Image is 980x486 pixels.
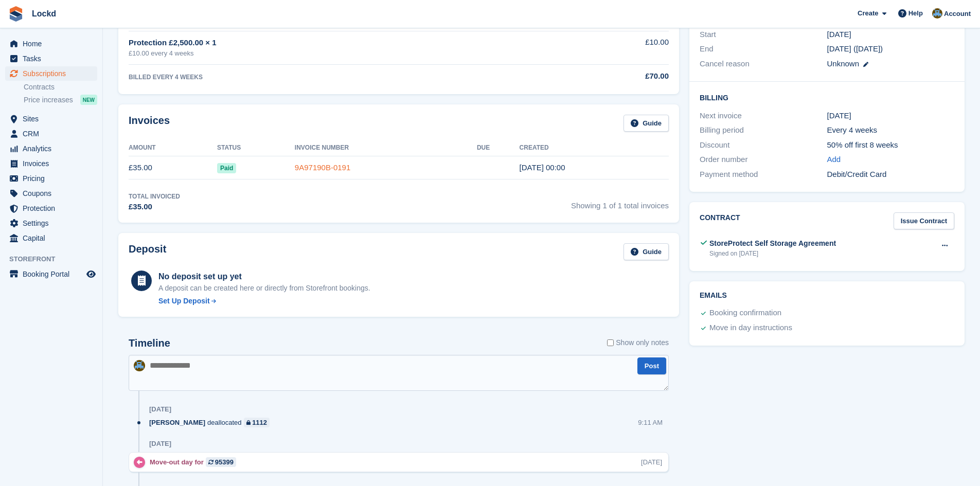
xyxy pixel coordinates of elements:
[700,139,827,151] div: Discount
[85,268,97,280] a: Preview store
[134,360,145,371] img: Paul Budding
[827,44,883,53] span: [DATE] ([DATE])
[894,212,954,229] a: Issue Contract
[5,186,97,201] a: menu
[158,283,370,294] p: A deposit can be created here or directly from Storefront bookings.
[129,37,554,49] div: Protection £2,500.00 × 1
[827,139,954,151] div: 50% off first 8 weeks
[607,337,669,348] label: Show only notes
[827,154,841,166] a: Add
[700,29,827,41] div: Start
[638,418,663,427] div: 9:11 AM
[23,112,84,126] span: Sites
[217,140,295,156] th: Status
[252,418,267,427] div: 1112
[700,58,827,70] div: Cancel reason
[571,192,669,213] span: Showing 1 of 1 total invoices
[244,418,270,427] a: 1112
[5,51,97,66] a: menu
[908,8,923,19] span: Help
[8,6,24,22] img: stora-icon-8386f47178a22dfd0bd8f6a31ec36ba5ce8667c1dd55bd0f319d3a0aa187defe.svg
[23,186,84,201] span: Coupons
[5,201,97,215] a: menu
[23,141,84,156] span: Analytics
[23,231,84,245] span: Capital
[827,124,954,136] div: Every 4 weeks
[520,140,669,156] th: Created
[5,216,97,230] a: menu
[129,115,170,132] h2: Invoices
[700,43,827,55] div: End
[700,92,954,102] h2: Billing
[858,8,878,19] span: Create
[944,9,971,19] span: Account
[637,357,666,374] button: Post
[932,8,942,19] img: Paul Budding
[129,156,217,179] td: £35.00
[477,140,520,156] th: Due
[700,169,827,181] div: Payment method
[129,48,554,59] div: £10.00 every 4 weeks
[700,154,827,166] div: Order number
[623,243,669,260] a: Guide
[129,201,180,213] div: £35.00
[554,31,669,64] td: £10.00
[129,337,170,349] h2: Timeline
[23,127,84,141] span: CRM
[149,405,171,413] div: [DATE]
[700,212,740,229] h2: Contract
[23,171,84,186] span: Pricing
[23,66,84,81] span: Subscriptions
[80,95,97,105] div: NEW
[129,140,217,156] th: Amount
[295,140,477,156] th: Invoice Number
[827,29,851,41] time: 2025-07-17 23:00:00 UTC
[700,124,827,136] div: Billing period
[24,94,97,105] a: Price increases NEW
[23,37,84,51] span: Home
[700,110,827,122] div: Next invoice
[158,296,370,307] a: Set Up Deposit
[607,337,614,348] input: Show only notes
[827,59,860,68] span: Unknown
[5,66,97,81] a: menu
[5,267,97,281] a: menu
[158,271,370,283] div: No deposit set up yet
[149,418,205,427] span: [PERSON_NAME]
[709,307,781,319] div: Booking confirmation
[24,95,73,105] span: Price increases
[129,243,166,260] h2: Deposit
[217,163,236,173] span: Paid
[28,5,60,22] a: Lockd
[150,457,241,467] div: Move-out day for
[520,163,565,172] time: 2025-07-17 23:00:22 UTC
[709,249,836,258] div: Signed on [DATE]
[129,192,180,201] div: Total Invoiced
[709,322,792,334] div: Move in day instructions
[5,112,97,126] a: menu
[709,238,836,249] div: StoreProtect Self Storage Agreement
[5,37,97,51] a: menu
[158,296,210,307] div: Set Up Deposit
[623,115,669,132] a: Guide
[5,156,97,171] a: menu
[5,231,97,245] a: menu
[206,457,236,467] a: 95399
[24,82,97,92] a: Contracts
[23,51,84,66] span: Tasks
[5,141,97,156] a: menu
[5,171,97,186] a: menu
[23,267,84,281] span: Booking Portal
[129,73,554,82] div: BILLED EVERY 4 WEEKS
[215,457,234,467] div: 95399
[5,127,97,141] a: menu
[641,457,662,467] div: [DATE]
[149,440,171,448] div: [DATE]
[827,110,954,122] div: [DATE]
[554,70,669,82] div: £70.00
[295,163,350,172] a: 9A97190B-0191
[23,216,84,230] span: Settings
[23,156,84,171] span: Invoices
[149,418,275,427] div: deallocated
[23,201,84,215] span: Protection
